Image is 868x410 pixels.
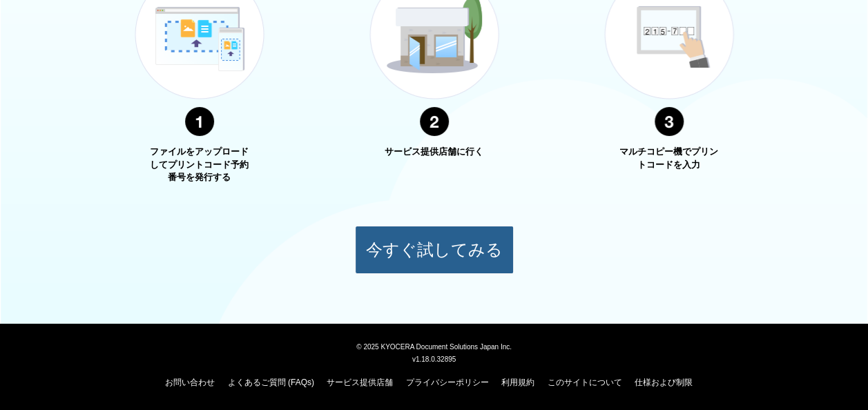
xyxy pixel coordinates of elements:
[165,378,215,387] a: お問い合わせ
[148,146,251,184] p: ファイルをアップロードしてプリントコード予約番号を発行する
[327,378,393,387] a: サービス提供店舗
[356,342,512,351] span: © 2025 KYOCERA Document Solutions Japan Inc.
[406,378,489,387] a: プライバシーポリシー
[547,378,621,387] a: このサイトについて
[412,355,456,363] span: v1.18.0.32895
[501,378,534,387] a: 利用規約
[635,378,693,387] a: 仕様および制限
[617,146,721,171] p: マルチコピー機でプリントコードを入力
[355,226,514,274] button: 今すぐ試してみる
[383,146,486,159] p: サービス提供店舗に行く
[228,378,314,387] a: よくあるご質問 (FAQs)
